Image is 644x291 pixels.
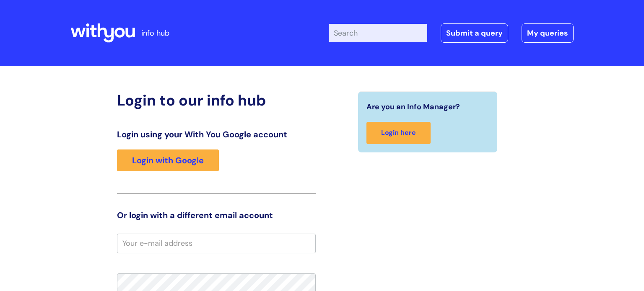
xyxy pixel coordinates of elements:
h3: Or login with a different email account [117,210,316,220]
span: Are you an Info Manager? [366,100,460,113]
p: info hub [141,26,169,40]
a: Submit a query [441,23,508,43]
input: Your e-mail address [117,234,316,253]
input: Search [329,24,427,42]
h2: Login to our info hub [117,91,316,109]
a: My queries [522,23,574,43]
a: Login here [366,122,431,144]
a: Login with Google [117,149,219,171]
h3: Login using your With You Google account [117,129,316,139]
